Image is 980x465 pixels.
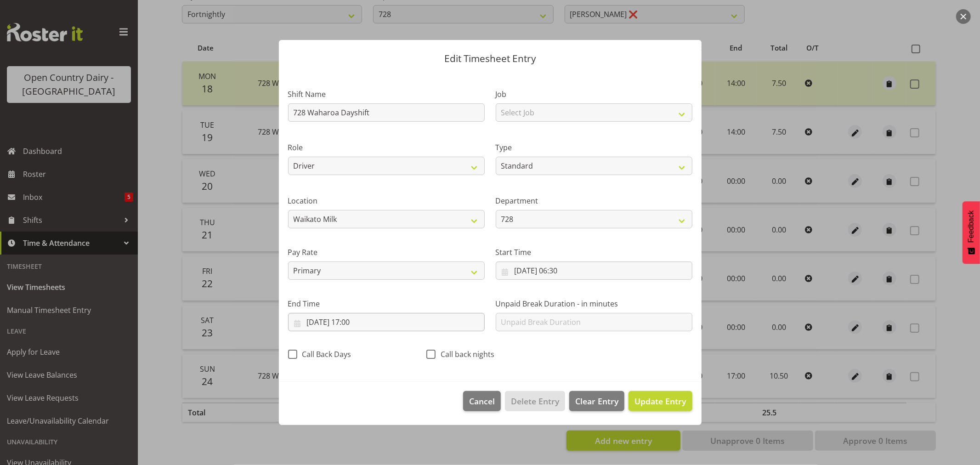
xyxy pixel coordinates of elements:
[505,391,565,411] button: Delete Entry
[496,313,692,331] input: Unpaid Break Duration
[496,298,692,309] label: Unpaid Break Duration - in minutes
[288,89,485,100] label: Shift Name
[288,298,485,309] label: End Time
[288,313,485,331] input: Click to select...
[496,142,692,153] label: Type
[575,395,618,407] span: Clear Entry
[963,201,980,264] button: Feedback - Show survey
[496,89,692,100] label: Job
[288,247,485,258] label: Pay Rate
[634,396,686,407] span: Update Entry
[496,247,692,258] label: Start Time
[288,103,485,122] input: Shift Name
[569,391,624,411] button: Clear Entry
[463,391,501,411] button: Cancel
[436,350,494,359] span: Call back nights
[288,142,485,153] label: Role
[967,210,975,243] span: Feedback
[629,391,692,411] button: Update Entry
[288,54,692,63] p: Edit Timesheet Entry
[297,350,351,359] span: Call Back Days
[496,195,692,206] label: Department
[469,395,495,407] span: Cancel
[511,395,559,407] span: Delete Entry
[288,195,485,206] label: Location
[496,261,692,280] input: Click to select...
